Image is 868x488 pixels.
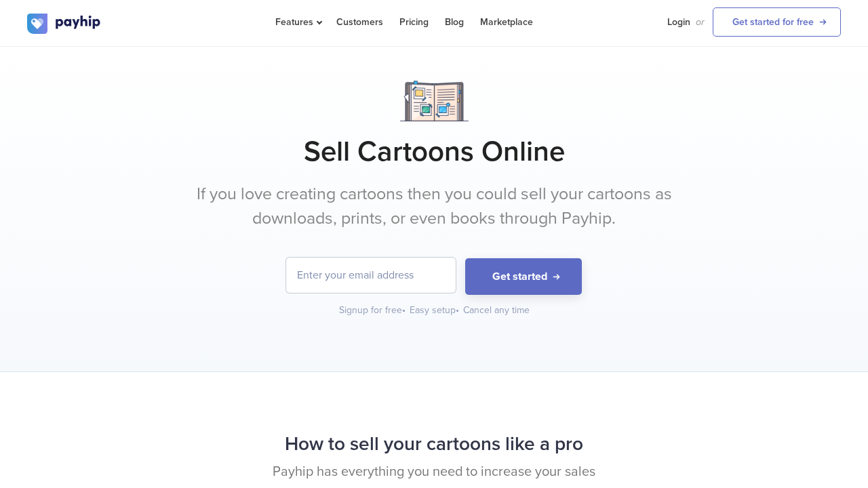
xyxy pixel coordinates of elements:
[465,258,582,296] button: Get started
[180,182,688,230] p: If you love creating cartoons then you could sell your cartoons as downloads, prints, or even boo...
[400,81,469,121] img: Notebook.png
[286,258,456,293] input: Enter your email address
[456,304,459,316] span: •
[713,7,841,37] a: Get started for free
[463,304,530,317] div: Cancel any time
[27,426,841,462] h2: How to sell your cartoons like a pro
[27,462,841,482] p: Payhip has everything you need to increase your sales
[339,304,407,317] div: Signup for free
[27,135,841,169] h1: Sell Cartoons Online
[275,16,320,28] span: Features
[410,304,460,317] div: Easy setup
[27,14,102,34] img: logo.svg
[402,304,406,316] span: •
